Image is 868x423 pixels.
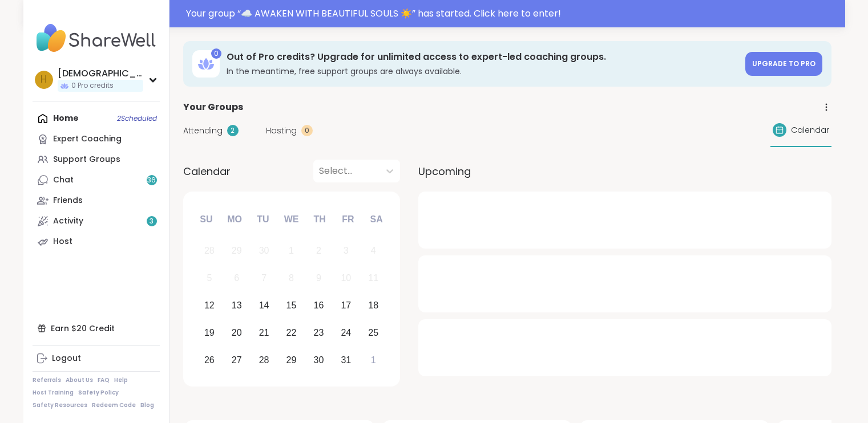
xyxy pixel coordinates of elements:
[58,67,143,80] div: [DEMOGRAPHIC_DATA]
[33,211,160,231] a: Activity3
[252,239,276,263] div: Not available Tuesday, September 30th, 2025
[316,270,321,286] div: 9
[183,100,243,114] span: Your Groups
[53,195,83,206] div: Friends
[279,266,304,291] div: Not available Wednesday, October 8th, 2025
[186,7,838,21] div: Your group “ ☁️ AWAKEN WITH BEAUTIFUL SOULS ☀️ ” has started. Click here to enter!
[314,298,324,313] div: 16
[314,352,324,368] div: 30
[33,18,160,58] img: ShareWell Nav Logo
[33,190,160,211] a: Friends
[334,348,358,372] div: Choose Friday, October 31st, 2025
[279,348,304,372] div: Choose Wednesday, October 29th, 2025
[286,325,297,340] div: 22
[33,401,87,409] a: Safety Resources
[183,164,231,179] span: Calendar
[252,320,276,345] div: Choose Tuesday, October 21st, 2025
[279,320,304,345] div: Choose Wednesday, October 22nd, 2025
[261,270,267,286] div: 7
[224,294,249,318] div: Choose Monday, October 13th, 2025
[52,353,81,364] div: Logout
[78,389,119,397] a: Safety Policy
[336,207,361,232] div: Fr
[227,125,239,136] div: 2
[364,207,389,232] div: Sa
[361,266,386,291] div: Not available Saturday, October 11th, 2025
[316,243,321,258] div: 2
[197,266,222,291] div: Not available Sunday, October 5th, 2025
[252,348,276,372] div: Choose Tuesday, October 28th, 2025
[279,294,304,318] div: Choose Wednesday, October 15th, 2025
[204,325,215,340] div: 19
[368,298,378,313] div: 18
[251,207,276,232] div: Tu
[286,352,297,368] div: 29
[224,266,249,291] div: Not available Monday, October 6th, 2025
[334,266,358,291] div: Not available Friday, October 10th, 2025
[259,325,269,340] div: 21
[66,376,93,384] a: About Us
[371,352,376,368] div: 1
[252,294,276,318] div: Choose Tuesday, October 14th, 2025
[207,270,212,286] div: 5
[314,325,324,340] div: 23
[289,270,294,286] div: 8
[53,174,74,186] div: Chat
[232,243,242,258] div: 29
[252,266,276,291] div: Not available Tuesday, October 7th, 2025
[53,154,120,165] div: Support Groups
[204,352,215,368] div: 26
[33,129,160,149] a: Expert Coaching
[204,298,215,313] div: 12
[341,298,351,313] div: 17
[33,348,160,369] a: Logout
[224,348,249,372] div: Choose Monday, October 27th, 2025
[33,231,160,252] a: Host
[259,243,269,258] div: 30
[791,124,829,136] span: Calendar
[197,348,222,372] div: Choose Sunday, October 26th, 2025
[307,207,332,232] div: Th
[222,207,247,232] div: Mo
[371,243,376,258] div: 4
[53,133,122,145] div: Expert Coaching
[33,149,160,170] a: Support Groups
[33,318,160,339] div: Earn $20 Credit
[361,294,386,318] div: Choose Saturday, October 18th, 2025
[41,72,47,87] span: h
[197,239,222,263] div: Not available Sunday, September 28th, 2025
[53,215,83,227] div: Activity
[289,243,294,258] div: 1
[334,294,358,318] div: Choose Friday, October 17th, 2025
[259,298,269,313] div: 14
[227,66,738,77] h3: In the meantime, free support groups are always available.
[306,320,331,345] div: Choose Thursday, October 23rd, 2025
[227,51,738,63] h3: Out of Pro credits? Upgrade for unlimited access to expert-led coaching groups.
[752,59,815,68] span: Upgrade to Pro
[361,239,386,263] div: Not available Saturday, October 4th, 2025
[341,352,351,368] div: 31
[204,243,215,258] div: 28
[197,320,222,345] div: Choose Sunday, October 19th, 2025
[114,376,128,384] a: Help
[232,298,242,313] div: 13
[418,164,471,179] span: Upcoming
[150,217,154,226] span: 3
[361,320,386,345] div: Choose Saturday, October 25th, 2025
[368,270,378,286] div: 11
[33,389,74,397] a: Host Training
[33,170,160,190] a: Chat36
[71,81,114,91] span: 0 Pro credits
[334,320,358,345] div: Choose Friday, October 24th, 2025
[234,270,239,286] div: 6
[278,207,304,232] div: We
[53,236,72,247] div: Host
[147,176,156,185] span: 36
[306,294,331,318] div: Choose Thursday, October 16th, 2025
[224,239,249,263] div: Not available Monday, September 29th, 2025
[306,266,331,291] div: Not available Thursday, October 9th, 2025
[341,270,351,286] div: 10
[98,376,110,384] a: FAQ
[197,294,222,318] div: Choose Sunday, October 12th, 2025
[745,52,822,76] a: Upgrade to Pro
